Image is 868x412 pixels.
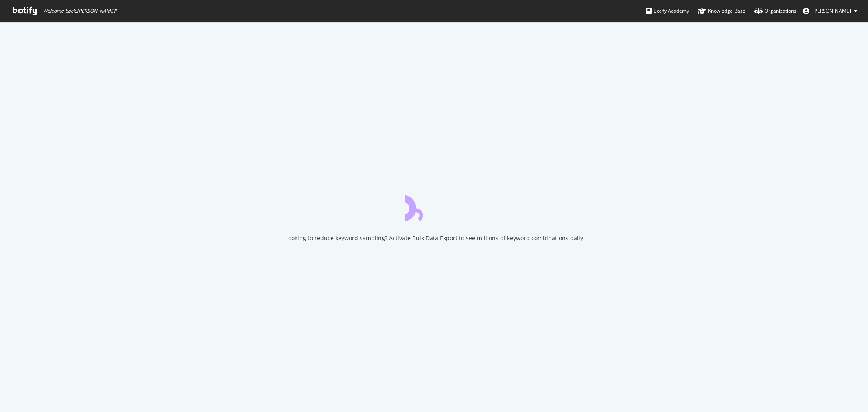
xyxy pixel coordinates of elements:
button: [PERSON_NAME] [796,4,864,18]
div: Looking to reduce keyword sampling? Activate Bulk Data Export to see millions of keyword combinat... [285,234,583,242]
div: Knowledge Base [698,7,746,15]
div: Organizations [754,7,796,15]
span: Cousseau Victor [813,7,851,14]
div: Botify Academy [646,7,689,15]
span: Welcome back, [PERSON_NAME] ! [43,8,116,14]
div: animation [405,192,464,221]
